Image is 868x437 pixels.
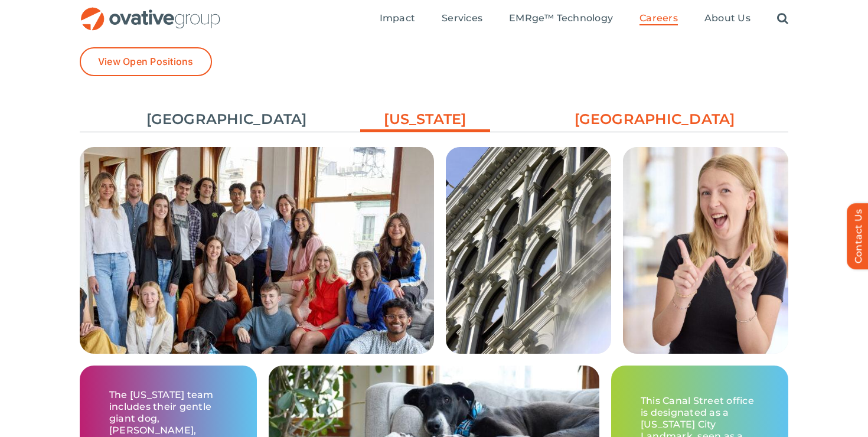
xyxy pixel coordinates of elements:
span: EMRge™ Technology [509,12,613,24]
span: Impact [380,12,415,24]
a: [US_STATE] [360,109,490,135]
ul: Post Filters [80,103,788,135]
a: Services [442,12,482,25]
span: About Us [704,12,750,24]
img: Careers – New York Grid 3 [623,147,788,354]
a: Impact [380,12,415,25]
span: Careers [639,12,678,24]
a: View Open Positions [80,47,212,76]
a: EMRge™ Technology [509,12,613,25]
img: Careers – New York Grid 1 [80,147,434,423]
a: Careers [639,12,678,25]
span: View Open Positions [98,56,194,67]
span: Services [442,12,482,24]
a: Search [777,12,788,25]
a: About Us [704,12,750,25]
img: Careers – New York Grid 2 [446,147,611,354]
a: [GEOGRAPHIC_DATA] [575,109,704,129]
a: OG_Full_horizontal_RGB [80,6,221,17]
a: [GEOGRAPHIC_DATA] [146,109,276,129]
